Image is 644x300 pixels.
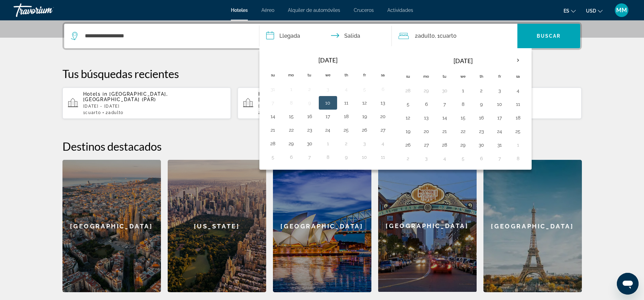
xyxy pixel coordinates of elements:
[458,140,468,150] button: Day 29
[439,99,450,109] button: Day 7
[259,24,392,48] button: Check in and out dates
[108,110,124,115] span: Adulto
[258,104,401,109] p: [DATE] - [DATE]
[476,154,487,163] button: Day 6
[286,125,297,135] button: Day 22
[421,99,432,109] button: Day 6
[359,112,370,121] button: Day 19
[494,113,505,123] button: Day 17
[458,127,468,136] button: Day 22
[439,127,450,136] button: Day 21
[282,53,374,68] th: [DATE]
[417,53,509,69] th: [DATE]
[476,140,487,150] button: Day 30
[323,85,333,94] button: Day 3
[268,139,278,148] button: Day 28
[258,91,393,102] span: [GEOGRAPHIC_DATA], [GEOGRAPHIC_DATA], [GEOGRAPHIC_DATA] (PDP)
[476,113,487,123] button: Day 16
[323,98,333,108] button: Day 10
[304,85,315,94] button: Day 2
[231,7,248,13] a: Hoteles
[268,98,278,108] button: Day 7
[83,91,168,102] span: [GEOGRAPHIC_DATA], [GEOGRAPHIC_DATA] (PAR)
[62,160,161,292] a: [GEOGRAPHIC_DATA]
[564,8,569,14] span: es
[494,99,505,109] button: Day 10
[421,113,432,123] button: Day 13
[341,98,352,108] button: Day 11
[387,7,413,13] a: Actividades
[273,160,371,292] a: [GEOGRAPHIC_DATA]
[513,99,523,109] button: Day 11
[268,112,278,121] button: Day 14
[268,152,278,162] button: Day 5
[304,112,315,121] button: Day 16
[616,7,627,14] span: MM
[439,140,450,150] button: Day 28
[378,160,477,292] a: [GEOGRAPHIC_DATA]
[435,31,457,41] span: , 1
[513,127,523,136] button: Day 25
[288,7,340,13] span: Alquiler de automóviles
[341,112,352,121] button: Day 18
[341,139,352,148] button: Day 2
[258,91,283,97] span: Hotels in
[359,85,370,94] button: Day 5
[483,160,582,292] div: [GEOGRAPHIC_DATA]
[564,6,576,16] button: Change language
[323,139,333,148] button: Day 1
[494,127,505,136] button: Day 24
[341,125,352,135] button: Day 25
[83,91,108,97] span: Hotels in
[286,152,297,162] button: Day 6
[323,125,333,135] button: Day 24
[403,86,413,95] button: Day 28
[513,86,523,95] button: Day 4
[83,110,101,115] span: 1
[106,110,124,115] span: 2
[440,33,457,39] span: Cuarto
[258,110,292,115] span: 2
[341,152,352,162] button: Day 9
[304,125,315,135] button: Day 23
[14,1,81,19] a: Travorium
[62,139,582,153] h2: Destinos destacados
[586,6,603,16] button: Change currency
[62,67,582,80] p: Tus búsquedas recientes
[378,85,388,94] button: Day 6
[613,3,630,17] button: User Menu
[378,152,388,162] button: Day 11
[261,7,274,13] a: Aéreo
[403,127,413,136] button: Day 19
[458,99,468,109] button: Day 8
[64,24,580,48] div: Search widget
[586,8,596,14] span: USD
[421,154,432,163] button: Day 3
[513,113,523,123] button: Day 18
[359,98,370,108] button: Day 12
[286,139,297,148] button: Day 29
[617,273,639,295] iframe: Button to launch messaging window
[268,125,278,135] button: Day 21
[304,98,315,108] button: Day 9
[403,154,413,163] button: Day 2
[83,104,226,109] p: [DATE] - [DATE]
[378,139,388,148] button: Day 4
[62,87,231,119] button: Hotels in [GEOGRAPHIC_DATA], [GEOGRAPHIC_DATA] (PAR)[DATE] - [DATE]1Cuarto2Adulto
[286,98,297,108] button: Day 8
[323,152,333,162] button: Day 8
[378,98,388,108] button: Day 13
[359,152,370,162] button: Day 10
[513,154,523,163] button: Day 8
[494,154,505,163] button: Day 7
[85,110,101,115] span: Cuarto
[238,87,406,119] button: Hotels in [GEOGRAPHIC_DATA], [GEOGRAPHIC_DATA], [GEOGRAPHIC_DATA] (PDP)[DATE] - [DATE]2habitacion...
[421,140,432,150] button: Day 27
[513,140,523,150] button: Day 1
[268,85,278,94] button: Day 31
[354,7,374,13] a: Cruceros
[418,33,435,39] span: Adulto
[494,140,505,150] button: Day 31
